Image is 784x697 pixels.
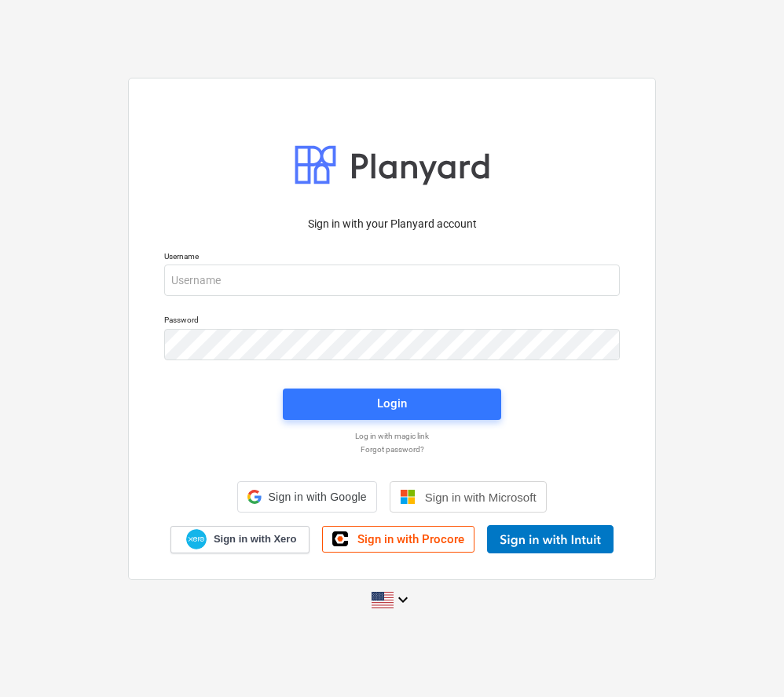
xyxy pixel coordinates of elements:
a: Forgot password? [156,444,628,454]
p: Password [164,315,620,328]
a: Log in with magic link [156,431,628,441]
span: Sign in with Microsoft [425,491,537,504]
i: keyboard_arrow_down [394,590,412,609]
img: Xero logo [186,529,207,550]
span: Sign in with Google [268,491,366,503]
p: Sign in with your Planyard account [164,216,620,232]
span: Sign in with Xero [214,532,296,546]
div: Sign in with Google [237,481,376,513]
span: Sign in with Procore [357,532,464,546]
a: Sign in with Procore [322,526,474,553]
div: Login [377,393,407,414]
a: Sign in with Xero [170,526,310,553]
p: Username [164,251,620,265]
button: Login [283,389,501,420]
img: Microsoft logo [400,489,416,505]
input: Username [164,265,620,296]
